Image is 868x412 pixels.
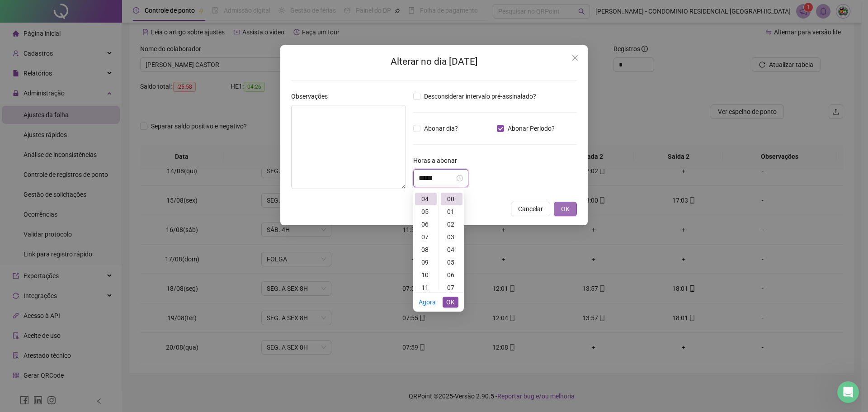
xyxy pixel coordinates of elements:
[441,281,462,294] div: 07
[415,231,437,243] div: 07
[419,298,436,306] a: Agora
[415,256,437,269] div: 09
[415,205,437,218] div: 05
[291,54,577,69] h2: Alterar no dia [DATE]
[420,123,462,133] span: Abonar dia?
[441,205,462,218] div: 01
[441,218,462,231] div: 02
[291,91,334,101] label: Observações
[413,156,463,166] label: Horas a abonar
[571,54,579,62] span: close
[415,218,437,231] div: 06
[415,269,437,281] div: 10
[511,202,550,216] button: Cancelar
[561,204,570,214] span: OK
[415,281,437,294] div: 11
[420,91,540,101] span: Desconsiderar intervalo pré-assinalado?
[441,193,462,205] div: 00
[415,243,437,256] div: 08
[441,256,462,269] div: 05
[554,202,577,216] button: OK
[446,297,455,307] span: OK
[504,123,558,133] span: Abonar Período?
[415,193,437,205] div: 04
[441,243,462,256] div: 04
[518,204,543,214] span: Cancelar
[568,51,582,65] button: Close
[837,381,859,403] iframe: Intercom live chat
[441,231,462,243] div: 03
[443,297,458,308] button: OK
[441,269,462,281] div: 06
